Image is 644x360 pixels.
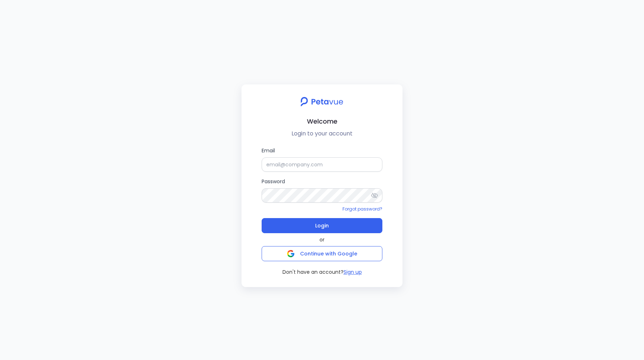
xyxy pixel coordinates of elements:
span: Continue with Google [300,250,357,257]
button: Login [262,218,382,233]
p: Login to your account [247,129,397,138]
button: Continue with Google [262,246,382,261]
input: Password [262,188,382,203]
label: Email [262,147,382,172]
input: Email [262,157,382,172]
span: or [319,236,325,243]
label: Password [262,177,382,203]
button: Sign up [344,268,362,276]
h2: Welcome [247,116,397,126]
img: petavue logo [296,93,348,110]
span: Don't have an account? [282,268,344,276]
span: Login [315,221,329,231]
a: Forgot password? [342,206,382,212]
